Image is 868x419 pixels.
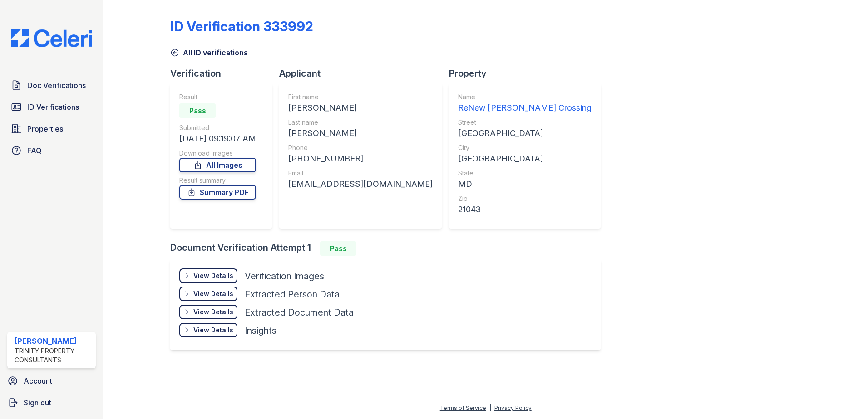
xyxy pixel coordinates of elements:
[7,76,96,94] a: Doc Verifications
[458,194,592,203] div: Zip
[458,118,592,127] div: Street
[320,241,356,256] div: Pass
[489,404,491,411] div: |
[193,271,233,280] div: View Details
[494,404,532,411] a: Privacy Policy
[288,127,433,140] div: [PERSON_NAME]
[27,145,42,156] span: FAQ
[458,93,592,102] div: Name
[27,80,86,91] span: Doc Verifications
[179,176,256,185] div: Result summary
[458,203,592,216] div: 21043
[27,102,79,112] span: ID Verifications
[458,127,592,140] div: [GEOGRAPHIC_DATA]
[15,336,92,346] div: [PERSON_NAME]
[458,169,592,178] div: State
[170,67,279,80] div: Verification
[458,102,592,114] div: ReNew [PERSON_NAME] Crossing
[179,123,256,132] div: Submitted
[179,93,256,102] div: Result
[179,132,256,145] div: [DATE] 09:19:07 AM
[245,270,324,283] div: Verification Images
[288,102,433,114] div: [PERSON_NAME]
[279,67,449,80] div: Applicant
[193,326,233,335] div: View Details
[27,123,63,134] span: Properties
[24,375,52,386] span: Account
[288,93,433,102] div: First name
[245,288,340,301] div: Extracted Person Data
[170,18,313,34] div: ID Verification 333992
[245,306,354,319] div: Extracted Document Data
[179,158,256,172] a: All Images
[193,307,233,317] div: View Details
[24,397,51,408] span: Sign out
[458,152,592,165] div: [GEOGRAPHIC_DATA]
[179,103,216,118] div: Pass
[288,118,433,127] div: Last name
[458,178,592,190] div: MD
[179,149,256,158] div: Download Images
[170,241,608,256] div: Document Verification Attempt 1
[15,346,92,365] div: Trinity Property Consultants
[7,141,96,160] a: FAQ
[245,324,276,337] div: Insights
[458,93,592,114] a: Name ReNew [PERSON_NAME] Crossing
[7,120,96,138] a: Properties
[193,289,233,298] div: View Details
[288,143,433,152] div: Phone
[288,169,433,178] div: Email
[179,185,256,200] a: Summary PDF
[440,404,486,411] a: Terms of Service
[4,372,99,390] a: Account
[288,178,433,190] div: [EMAIL_ADDRESS][DOMAIN_NAME]
[7,98,96,116] a: ID Verifications
[170,47,248,58] a: All ID verifications
[4,29,99,47] img: CE_Logo_Blue-a8612792a0a2168367f1c8372b55b34899dd931a85d93a1a3d3e32e68fde9ad4.png
[4,394,99,412] a: Sign out
[458,143,592,152] div: City
[288,152,433,165] div: [PHONE_NUMBER]
[449,67,608,80] div: Property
